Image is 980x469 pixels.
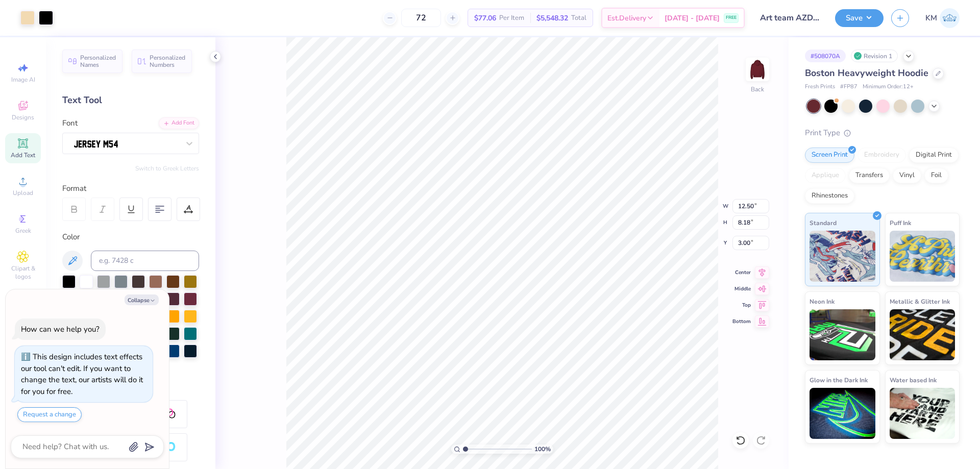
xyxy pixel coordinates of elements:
span: Puff Ink [890,217,911,228]
button: Save [835,9,884,27]
img: Glow in the Dark Ink [810,388,875,439]
span: Water based Ink [890,375,937,385]
span: Top [732,302,751,309]
span: $5,548.32 [536,13,568,23]
input: – – [401,9,441,27]
span: Boston Heavyweight Hoodie [805,67,928,79]
div: Color [62,231,199,243]
span: Add Text [11,151,35,159]
span: Per Item [499,13,524,23]
span: Standard [810,217,837,228]
span: Upload [13,189,33,197]
span: # FP87 [840,83,857,91]
img: Neon Ink [810,309,875,360]
div: Digital Print [909,147,959,163]
span: Fresh Prints [805,83,835,91]
span: Total [571,13,586,23]
span: Neon Ink [810,296,835,307]
span: Personalized Numbers [150,54,186,68]
span: KM [925,12,937,24]
img: Puff Ink [890,231,955,282]
div: Revision 1 [851,50,898,62]
span: Center [732,269,751,276]
span: 100 % [534,445,551,454]
div: Text Tool [62,93,199,107]
a: KM [925,8,960,28]
div: Screen Print [805,147,854,163]
span: Glow in the Dark Ink [810,375,868,385]
div: Vinyl [893,168,921,183]
img: Standard [810,231,875,282]
span: Est. Delivery [607,13,646,23]
span: Greek [15,227,31,235]
span: Personalized Names [80,54,116,68]
div: Print Type [805,127,960,139]
div: Transfers [849,168,890,183]
div: Applique [805,168,846,183]
img: Metallic & Glitter Ink [890,309,955,360]
div: Add Font [159,117,199,129]
div: This design includes text effects our tool can't edit. If you want to change the text, our artist... [21,352,143,397]
span: Middle [732,285,751,292]
span: Designs [12,113,34,121]
span: $77.06 [474,13,496,23]
div: Embroidery [857,147,906,163]
img: Water based Ink [890,388,955,439]
img: Karl Michael Narciza [940,8,960,28]
div: How can we help you? [21,324,100,334]
input: Untitled Design [752,8,827,28]
span: FREE [726,14,737,21]
img: Back [747,59,768,80]
button: Request a change [17,407,82,422]
span: Minimum Order: 12 + [863,83,914,91]
div: # 508070A [805,50,846,62]
span: [DATE] - [DATE] [665,13,720,23]
label: Font [62,117,78,129]
span: Image AI [11,76,35,84]
button: Switch to Greek Letters [135,164,199,172]
span: Clipart & logos [5,264,41,281]
div: Format [62,183,200,194]
input: e.g. 7428 c [91,251,199,271]
div: Foil [924,168,948,183]
span: Metallic & Glitter Ink [890,296,950,307]
div: Back [751,85,764,94]
button: Collapse [125,294,159,305]
div: Rhinestones [805,188,854,204]
span: Bottom [732,318,751,325]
